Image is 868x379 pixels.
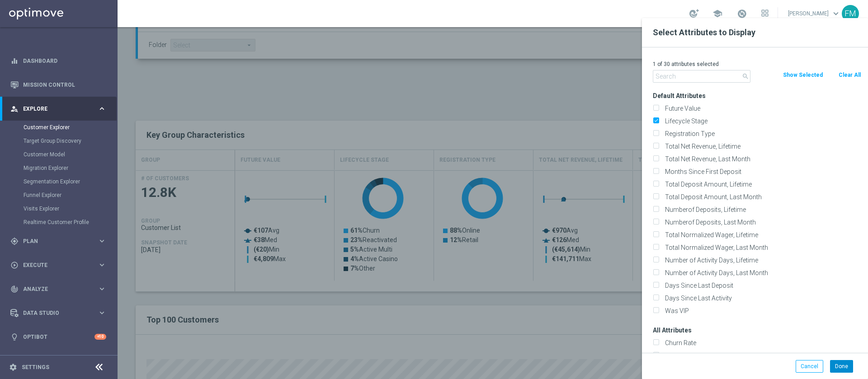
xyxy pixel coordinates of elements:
[23,325,94,349] a: Optibot
[98,285,106,293] i: keyboard_arrow_right
[10,309,107,317] button: Data Studio keyboard_arrow_right
[662,142,861,150] label: Total Net Revenue, Lifetime
[662,307,861,315] label: Was VIP
[653,27,857,38] h2: Select Attributes to Display
[10,285,107,293] button: track_changes Analyze keyboard_arrow_right
[24,178,94,185] a: Segmentation Explorer
[10,333,107,341] button: lightbulb Optibot +10
[10,105,107,112] button: person_search Explore keyboard_arrow_right
[662,269,861,277] label: Number of Activity Days, Last Month
[24,188,117,202] div: Funnel Explorer
[24,202,117,215] div: Visits Explorer
[662,281,861,290] label: Days Since Last Deposit
[24,175,117,188] div: Segmentation Explorer
[10,261,98,269] div: Execute
[10,309,98,317] div: Data Studio
[662,218,861,226] label: Numberof Deposits, Last Month
[9,363,17,371] i: settings
[662,168,861,176] label: Months Since First Deposit
[10,237,98,245] div: Plan
[24,134,117,148] div: Target Group Discovery
[24,137,94,145] a: Target Group Discovery
[10,325,106,349] div: Optibot
[10,237,19,245] i: gps_fixed
[94,334,106,340] div: +10
[10,105,19,113] i: person_search
[24,205,94,212] a: Visits Explorer
[10,261,19,269] i: play_circle_outline
[662,130,861,138] label: Registration Type
[23,286,98,292] span: Analyze
[10,262,107,269] button: play_circle_outline Execute keyboard_arrow_right
[10,285,19,293] i: track_changes
[98,309,106,317] i: keyboard_arrow_right
[24,161,117,175] div: Migration Explorer
[23,73,106,97] a: Mission Control
[662,339,861,347] label: Churn Rate
[24,164,94,172] a: Migration Explorer
[653,92,861,100] h3: Default Attributes
[653,326,861,334] h3: All Attributes
[24,121,117,134] div: Customer Explorer
[662,256,861,264] label: Number of Activity Days, Lifetime
[10,333,19,341] i: lightbulb
[662,206,861,214] label: Numberof Deposits, Lifetime
[742,73,749,80] i: search
[10,81,107,89] button: Mission Control
[662,117,861,125] label: Lifecycle Stage
[782,70,824,80] button: Show Selected
[10,57,107,65] button: equalizer Dashboard
[23,49,106,73] a: Dashboard
[23,239,98,244] span: Plan
[23,106,98,112] span: Explore
[662,351,861,360] label: Conversion Probability
[24,215,117,229] div: Realtime Customer Profile
[842,5,859,22] div: FM
[24,151,94,158] a: Customer Model
[10,285,98,293] div: Analyze
[98,237,106,245] i: keyboard_arrow_right
[662,104,861,112] label: Future Value
[662,243,861,252] label: Total Normalized Wager, Last Month
[796,360,823,373] button: Cancel
[10,105,98,113] div: Explore
[787,7,842,20] a: [PERSON_NAME]keyboard_arrow_down
[23,262,98,268] span: Execute
[662,193,861,201] label: Total Deposit Amount, Last Month
[10,49,106,73] div: Dashboard
[830,360,853,373] button: Done
[10,73,106,97] div: Mission Control
[662,294,861,302] label: Days Since Last Activity
[24,124,94,131] a: Customer Explorer
[98,104,106,113] i: keyboard_arrow_right
[662,180,861,188] label: Total Deposit Amount, Lifetime
[23,310,98,316] span: Data Studio
[838,70,862,80] button: Clear All
[10,238,107,245] button: gps_fixed Plan keyboard_arrow_right
[98,261,106,269] i: keyboard_arrow_right
[831,9,841,19] span: keyboard_arrow_down
[24,148,117,161] div: Customer Model
[662,231,861,239] label: Total Normalized Wager, Lifetime
[24,192,94,199] a: Funnel Explorer
[22,365,49,370] a: Settings
[662,155,861,163] label: Total Net Revenue, Last Month
[10,57,19,65] i: equalizer
[653,61,861,68] p: 1 of 30 attributes selected
[653,70,750,83] input: Search
[712,9,722,19] span: school
[24,219,94,226] a: Realtime Customer Profile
